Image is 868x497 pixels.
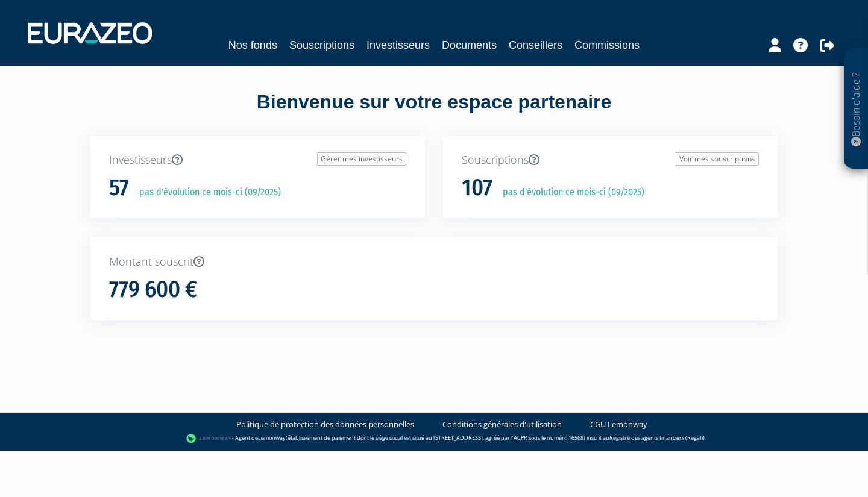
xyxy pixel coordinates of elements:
p: Investisseurs [109,152,406,168]
h1: 57 [109,175,129,201]
p: Montant souscrit [109,254,759,270]
p: Besoin d'aide ? [849,55,863,163]
a: Conseillers [509,37,562,54]
div: Bienvenue sur votre espace partenaire [81,89,787,136]
img: 1732889491-logotype_eurazeo_blanc_rvb.png [28,22,152,44]
p: pas d'évolution ce mois-ci (09/2025) [494,186,644,199]
p: Souscriptions [462,152,759,168]
h1: 107 [462,175,492,201]
div: - Agent de (établissement de paiement dont le siège social est situé au [STREET_ADDRESS], agréé p... [12,433,856,445]
a: Voir mes souscriptions [676,152,759,166]
a: Nos fonds [228,37,277,54]
a: Gérer mes investisseurs [317,152,406,166]
img: logo-lemonway.png [186,433,233,445]
a: Documents [442,37,497,54]
p: pas d'évolution ce mois-ci (09/2025) [131,186,281,199]
a: Registre des agents financiers (Regafi) [609,434,705,442]
a: Politique de protection des données personnelles [236,419,414,430]
a: CGU Lemonway [590,419,647,430]
a: Lemonway [258,434,286,442]
a: Commissions [574,37,640,54]
a: Conditions générales d'utilisation [442,419,562,430]
h1: 779 600 € [109,277,197,302]
a: Souscriptions [289,37,354,54]
a: Investisseurs [366,37,430,54]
